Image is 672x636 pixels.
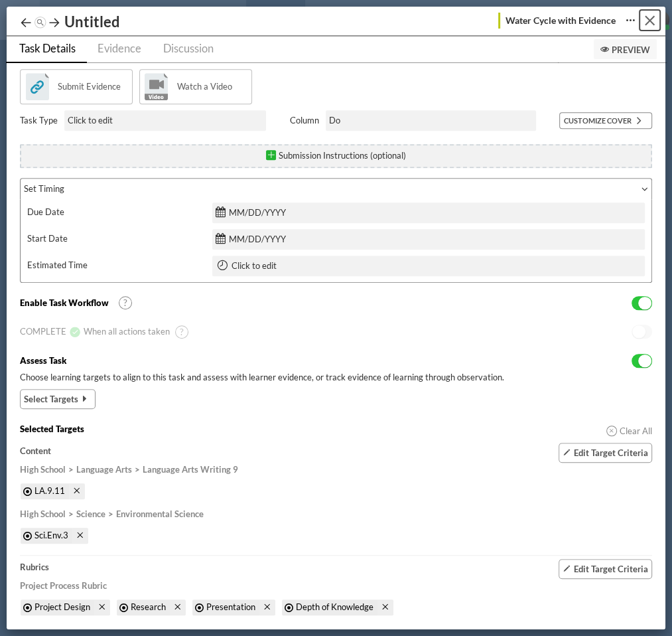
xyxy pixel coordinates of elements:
span: No [632,325,645,338]
span: Yes [638,355,651,367]
span: MM/DD/YYYY [229,207,286,218]
span: Submit Evidence [58,80,121,94]
span: MM/DD/YYYY [229,234,286,244]
span: ? [175,325,188,339]
div: High School [20,463,66,477]
button: Close [639,10,660,31]
h6: Assess Task [20,356,66,366]
span: Click to edit [232,260,277,271]
h6: COMPLETE When all actions taken [20,323,170,341]
h6: Enable Task Workflow [20,298,109,308]
span: Clear All [617,424,652,438]
h6: Selected Targets [20,424,84,438]
div: Language Arts [66,463,132,477]
span: Click to edit [68,115,113,125]
span: LA.9.11 [34,484,65,498]
button: Edit Target Criteria [559,443,652,463]
h6: Start Date [27,234,212,244]
a: Evidence [87,37,153,62]
img: link [143,73,170,100]
img: link [24,73,51,100]
button: Preview [594,39,657,59]
span: Task Details [19,42,76,55]
h6: Choose learning targets to align to this task and assess with learner evidence, or track evidence... [20,372,504,382]
span: Project Design [34,600,90,614]
h6: Column [290,116,326,125]
span: Edit Target Criteria [574,447,648,458]
div: Language Arts Writing 9 [132,463,238,477]
div: Rubrics [20,560,49,574]
span: Select Targets [24,392,78,406]
div: Environmental Science [105,507,204,521]
div: Content [20,444,51,458]
label: Set Timing [24,182,64,196]
h6: Estimated Time [27,260,212,270]
div: Submission Instructions (optional) [266,149,406,163]
span: Edit Target Criteria [574,564,648,574]
a: Task Details [6,37,87,63]
div: Science [66,507,105,521]
button: Customize Cover [559,112,652,129]
div: Do [326,110,536,131]
span: Watch a Video [177,80,232,94]
div: Untitled [61,11,123,32]
a: Discussion [153,37,225,62]
div: High School [20,507,66,521]
span: Depth of Knowledge [296,600,373,614]
span: Preview [600,44,650,55]
img: jump-nav [34,17,47,30]
span: Research [131,600,166,614]
span: Discussion [163,42,214,55]
span: Yes [638,297,651,309]
h6: Due Date [27,207,212,217]
div: Project Process Rubric [20,579,107,593]
button: Edit Target Criteria [559,559,652,579]
span: Presentation [206,600,255,614]
a: Water Cycle with Evidence [498,13,616,29]
span: Evidence [98,42,141,55]
span: ? [119,296,132,309]
h6: Task Type [20,116,64,125]
button: Select Targets [20,389,96,409]
span: Sci.Env.3 [34,528,68,542]
span: Water Cycle with Evidence [505,13,616,27]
